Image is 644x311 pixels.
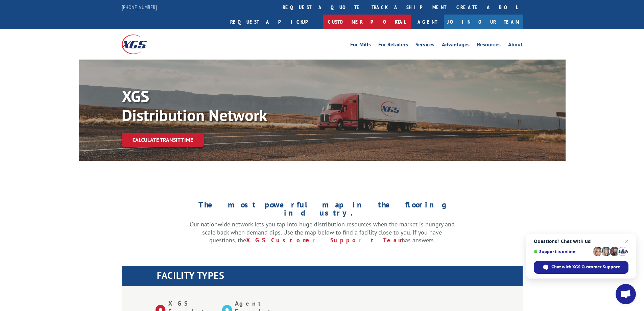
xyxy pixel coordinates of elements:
[534,239,628,244] span: Questions? Chat with us!
[350,42,371,49] a: For Mills
[508,42,523,49] a: About
[122,133,204,147] a: Calculate transit time
[477,42,501,49] a: Resources
[442,42,470,49] a: Advantages
[190,201,455,220] h1: The most powerful map in the flooring industry.
[534,249,591,254] span: Support is online
[616,284,636,304] a: Open chat
[157,271,523,284] h1: FACILITY TYPES
[378,42,408,49] a: For Retailers
[411,15,444,29] a: Agent
[551,264,620,270] span: Chat with XGS Customer Support
[444,15,523,29] a: Join Our Team
[190,220,455,244] p: Our nationwide network lets you tap into huge distribution resources when the market is hungry an...
[323,15,411,29] a: Customer Portal
[225,15,323,29] a: Request a pickup
[122,87,325,125] p: XGS Distribution Network
[122,4,157,10] a: [PHONE_NUMBER]
[534,261,628,274] span: Chat with XGS Customer Support
[415,42,434,49] a: Services
[246,236,402,244] a: XGS Customer Support Team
